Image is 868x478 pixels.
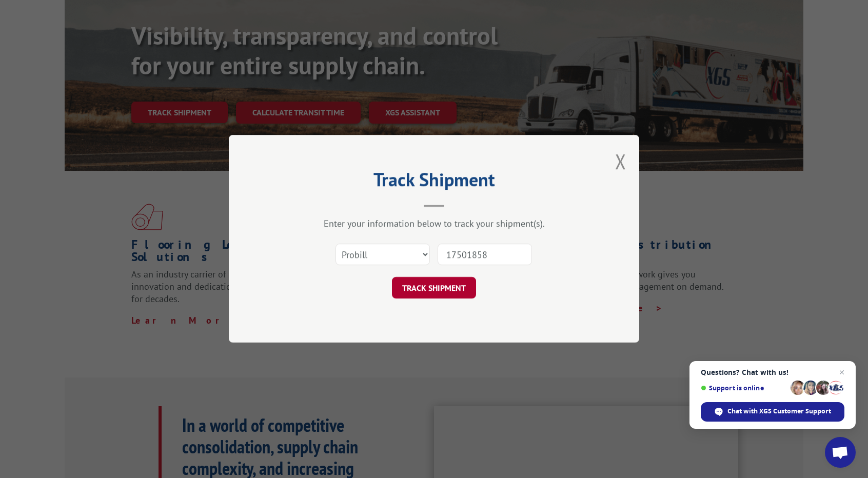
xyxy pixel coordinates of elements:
span: Questions? Chat with us! [701,368,844,376]
input: Number(s) [438,244,532,266]
span: Close chat [836,366,848,379]
h2: Track Shipment [280,172,588,192]
button: Close modal [615,148,626,175]
div: Enter your information below to track your shipment(s). [280,218,588,230]
span: Chat with XGS Customer Support [727,407,831,416]
div: Chat with XGS Customer Support [701,402,844,422]
span: Support is online [701,384,787,392]
button: TRACK SHIPMENT [392,277,476,299]
div: Open chat [825,437,856,468]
